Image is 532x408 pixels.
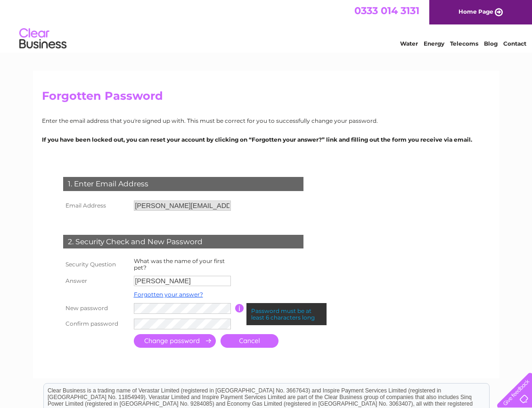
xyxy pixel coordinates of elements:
[61,316,131,332] th: Confirm password
[63,177,303,191] div: 1. Enter Email Address
[42,135,491,144] p: If you have been locked out, you can reset your account by clicking on “Forgotten your answer?” l...
[61,198,131,213] th: Email Address
[221,334,278,348] a: Cancel
[503,40,526,47] a: Contact
[400,40,418,47] a: Water
[42,116,491,125] p: Enter the email address that you're signed up with. This must be correct for you to successfully ...
[424,40,444,47] a: Energy
[61,273,131,288] th: Answer
[134,334,216,348] input: Submit
[354,5,419,16] a: 0333 014 3131
[42,89,491,107] h2: Forgotten Password
[63,235,303,249] div: 2. Security Check and New Password
[134,291,203,298] a: Forgotten your answer?
[450,40,478,47] a: Telecoms
[484,40,498,47] a: Blog
[235,304,244,312] input: Information
[19,24,67,53] img: logo.png
[44,5,489,46] div: Clear Business is a trading name of Verastar Limited (registered in [GEOGRAPHIC_DATA] No. 3667643...
[134,257,225,271] label: What was the name of your first pet?
[61,301,131,316] th: New password
[246,303,327,326] div: Password must be at least 6 characters long
[61,256,131,273] th: Security Question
